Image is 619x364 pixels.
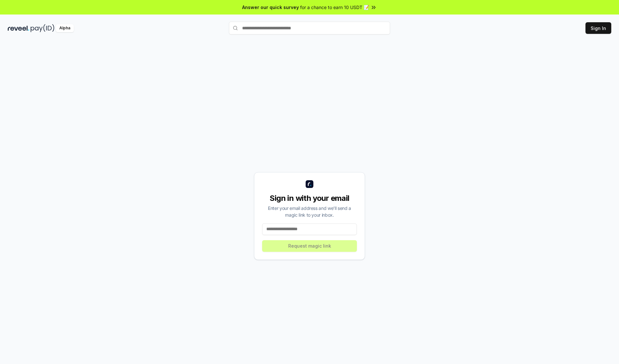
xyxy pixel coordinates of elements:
span: Answer our quick survey [242,4,299,11]
img: pay_id [31,24,54,32]
div: Alpha [56,24,74,32]
img: reveel_dark [8,24,29,32]
img: logo_small [306,180,313,188]
div: Enter your email address and we’ll send a magic link to your inbox. [262,205,357,218]
span: for a chance to earn 10 USDT 📝 [300,4,369,11]
div: Sign in with your email [262,193,357,203]
button: Sign In [585,22,611,34]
